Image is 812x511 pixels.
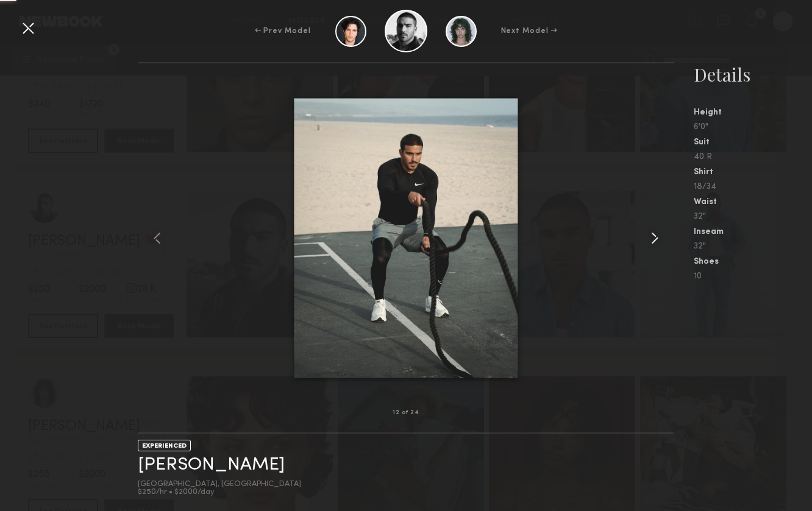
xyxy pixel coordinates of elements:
[393,410,419,416] div: 12 of 24
[255,26,311,37] div: ← Prev Model
[138,488,301,496] div: $250/hr • $2000/day
[694,228,812,236] div: Inseam
[694,183,812,191] div: 18/34
[694,272,812,281] div: 10
[694,242,812,251] div: 32"
[694,123,812,132] div: 6'0"
[694,153,812,161] div: 40 R
[501,26,558,37] div: Next Model →
[694,62,812,86] div: Details
[694,258,812,266] div: Shoes
[138,456,285,474] a: [PERSON_NAME]
[138,481,301,488] div: [GEOGRAPHIC_DATA], [GEOGRAPHIC_DATA]
[138,440,191,451] div: EXPERIENCED
[694,198,812,206] div: Waist
[694,138,812,147] div: Suit
[694,108,812,117] div: Height
[694,213,812,221] div: 32"
[694,168,812,177] div: Shirt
